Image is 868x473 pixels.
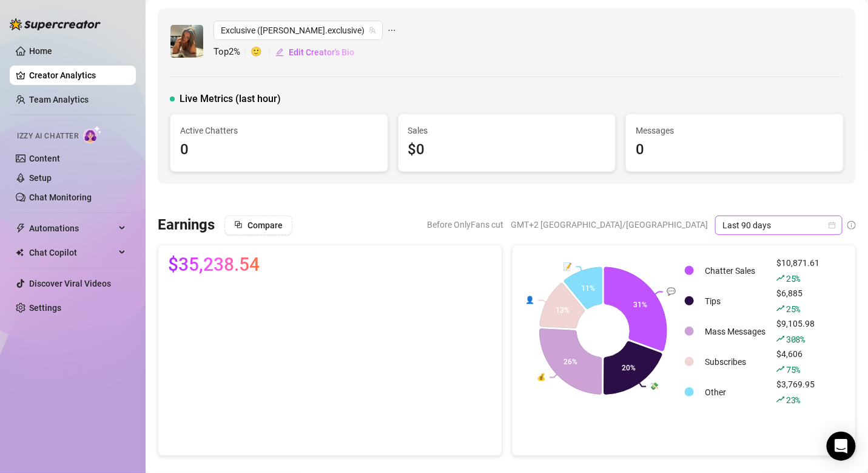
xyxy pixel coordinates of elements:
button: Edit Creator's Bio [275,43,355,62]
span: 23 % [786,394,800,406]
span: Live Metrics (last hour) [180,92,281,106]
td: Tips [700,287,770,316]
span: Top 2 % [214,45,251,60]
span: info-circle [847,221,856,230]
img: Chat Copilot [16,248,24,257]
span: Sales [408,124,606,137]
a: Discover Viral Videos [29,279,111,288]
span: thunderbolt [16,223,25,233]
div: 0 [180,138,378,162]
span: Active Chatters [180,124,378,137]
div: 0 [636,138,833,162]
span: ellipsis [388,21,396,40]
span: 🙂 [251,45,275,60]
span: block [234,220,243,229]
div: $3,769.95 [776,378,819,407]
a: Setup [29,173,52,183]
span: rise [776,335,785,343]
text: 📝 [563,262,572,271]
span: team [369,27,376,34]
span: Automations [29,219,115,238]
span: 25 % [786,273,800,284]
span: Exclusive (amanda.exclusive) [221,21,375,39]
a: Home [29,46,52,56]
h3: Earnings [158,216,215,235]
span: calendar [829,222,836,229]
span: rise [776,365,785,373]
span: Last 90 days [722,216,835,234]
td: Mass Messages [700,317,770,346]
span: Messages [636,124,833,137]
span: Edit Creator's Bio [289,47,354,57]
span: Before OnlyFans cut [427,216,503,234]
span: 308 % [786,333,805,345]
span: edit [275,48,284,56]
span: rise [776,395,785,404]
div: $4,606 [776,347,819,376]
span: rise [776,274,785,282]
text: 💰 [537,373,546,382]
div: $10,871.61 [776,256,819,285]
a: Chat Monitoring [29,192,92,202]
text: 👤 [525,295,534,304]
img: AI Chatter [83,126,102,143]
text: 💬 [667,287,676,296]
td: Other [700,378,770,407]
span: 75 % [786,364,800,375]
a: Content [29,154,60,163]
span: Chat Copilot [29,243,115,262]
a: Creator Analytics [29,66,126,85]
a: Settings [29,303,61,313]
td: Subscribes [700,347,770,376]
button: Compare [224,216,292,235]
text: 💸 [650,382,659,391]
span: Compare [247,220,283,230]
a: Team Analytics [29,95,89,104]
span: 25 % [786,303,800,315]
span: rise [776,304,785,313]
span: GMT+2 [GEOGRAPHIC_DATA]/[GEOGRAPHIC_DATA] [511,216,708,234]
div: $0 [408,138,606,162]
div: $6,885 [776,287,819,316]
div: $9,105.98 [776,317,819,346]
span: $35,238.54 [168,255,260,274]
div: Open Intercom Messenger [827,432,856,461]
img: Exclusive [170,25,203,58]
td: Chatter Sales [700,256,770,285]
img: logo-BBDzfeDw.svg [10,18,101,30]
span: Izzy AI Chatter [17,131,78,142]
